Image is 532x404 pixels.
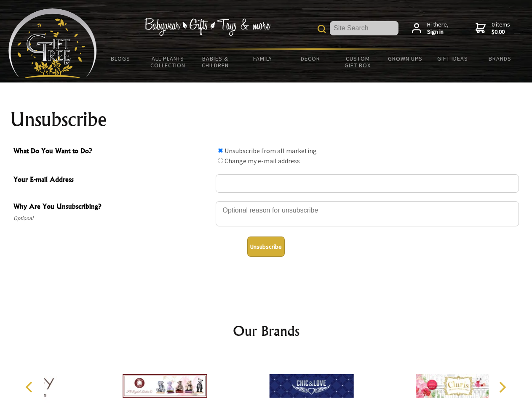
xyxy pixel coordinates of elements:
[13,174,211,186] span: Your E-mail Address
[216,201,519,226] textarea: Why Are You Unsubscribing?
[216,174,519,193] input: Your E-mail Address
[381,50,429,67] a: Grown Ups
[427,21,449,36] span: Hi there,
[334,50,382,74] a: Custom Gift Box
[192,50,239,74] a: Babies & Children
[286,50,334,67] a: Decor
[225,157,300,165] label: Change my e-mail address
[493,378,511,396] button: Next
[13,146,211,158] span: What Do You Want to Do?
[218,158,223,163] input: What Do You Want to Do?
[21,378,40,396] button: Previous
[17,321,516,341] h2: Our Brands
[476,50,524,67] a: Brands
[144,18,270,36] img: Babywear - Gifts - Toys & more
[429,50,476,67] a: Gift Ideas
[97,50,144,67] a: BLOGS
[318,25,326,33] img: product search
[492,28,510,36] strong: $0.00
[225,146,317,155] label: Unsubscribe from all marketing
[427,28,449,36] strong: Sign in
[412,21,449,36] a: Hi there,Sign in
[10,109,522,130] h1: Unsubscribe
[247,237,285,257] button: Unsubscribe
[144,50,192,74] a: All Plants Collection
[13,201,211,213] span: Why Are You Unsubscribing?
[492,21,510,36] span: 0 items
[8,8,97,78] img: Babyware - Gifts - Toys and more...
[476,21,510,36] a: 0 items$0.00
[13,213,211,223] span: Optional
[330,21,398,35] input: Site Search
[218,148,223,153] input: What Do You Want to Do?
[239,50,287,67] a: Family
